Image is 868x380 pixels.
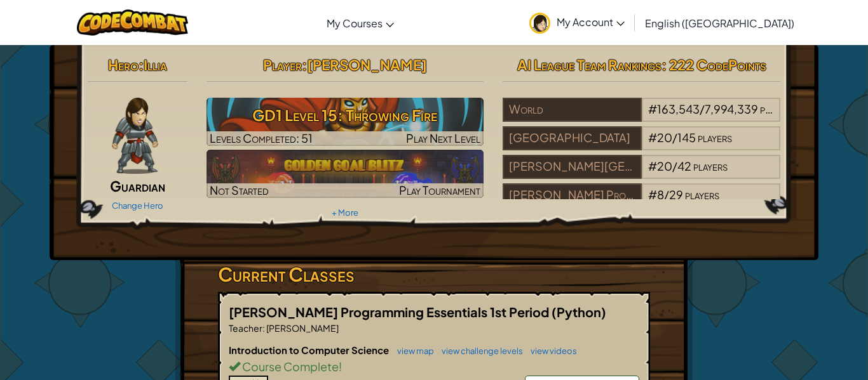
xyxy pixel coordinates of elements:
[639,6,801,40] a: English ([GEOGRAPHIC_DATA])
[207,98,484,146] a: Play Next Level
[263,56,302,74] span: Player
[552,304,606,320] span: (Python)
[524,346,577,356] a: view videos
[672,159,677,173] span: /
[698,130,732,145] span: players
[332,207,358,218] a: + More
[523,3,631,43] a: My Account
[435,346,523,356] a: view challenge levels
[503,167,780,181] a: [PERSON_NAME][GEOGRAPHIC_DATA]#20/42players
[229,344,391,356] span: Introduction to Computer Science
[210,183,269,197] span: Not Started
[557,15,625,29] span: My Account
[677,130,696,145] span: 145
[503,155,641,179] div: [PERSON_NAME][GEOGRAPHIC_DATA]
[399,183,480,197] span: Play Tournament
[669,187,683,202] span: 29
[207,98,484,146] img: GD1 Level 15: Throwing Fire
[207,101,484,129] h3: GD1 Level 15: Throwing Fire
[503,183,641,207] div: [PERSON_NAME] Programming Essentials 1st Period
[685,187,719,202] span: players
[112,98,158,174] img: guardian-pose.png
[503,195,780,210] a: [PERSON_NAME] Programming Essentials 1st Period#8/29players
[693,159,728,173] span: players
[77,10,188,36] img: CodeCombat logo
[339,359,342,374] span: !
[207,150,484,198] a: Not StartedPlay Tournament
[661,56,766,74] span: : 222 CodePoints
[503,138,780,153] a: [GEOGRAPHIC_DATA]#20/145players
[108,56,139,74] span: Hero
[503,98,641,122] div: World
[700,102,705,116] span: /
[657,159,672,173] span: 20
[648,187,657,202] span: #
[503,126,641,150] div: [GEOGRAPHIC_DATA]
[657,102,700,116] span: 163,543
[320,6,400,40] a: My Courses
[391,346,434,356] a: view map
[265,322,339,334] span: [PERSON_NAME]
[648,159,657,173] span: #
[705,102,758,116] span: 7,994,339
[110,177,165,195] span: Guardian
[657,130,672,145] span: 20
[218,260,650,289] h3: Current Classes
[327,16,383,30] span: My Courses
[307,56,427,74] span: [PERSON_NAME]
[672,130,677,145] span: /
[210,131,313,145] span: Levels Completed: 51
[406,131,480,145] span: Play Next Level
[262,322,265,334] span: :
[144,56,167,74] span: Illia
[648,130,657,145] span: #
[207,150,484,198] img: Golden Goal
[112,200,163,211] a: Change Hero
[657,187,664,202] span: 8
[648,102,657,116] span: #
[645,16,794,30] span: English ([GEOGRAPHIC_DATA])
[760,102,794,116] span: players
[302,56,307,74] span: :
[139,56,144,74] span: :
[229,322,262,334] span: Teacher
[503,110,780,124] a: World#163,543/7,994,339players
[529,13,550,34] img: avatar
[229,304,552,320] span: [PERSON_NAME] Programming Essentials 1st Period
[664,187,669,202] span: /
[677,159,691,173] span: 42
[517,56,661,74] span: AI League Team Rankings
[240,359,339,374] span: Course Complete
